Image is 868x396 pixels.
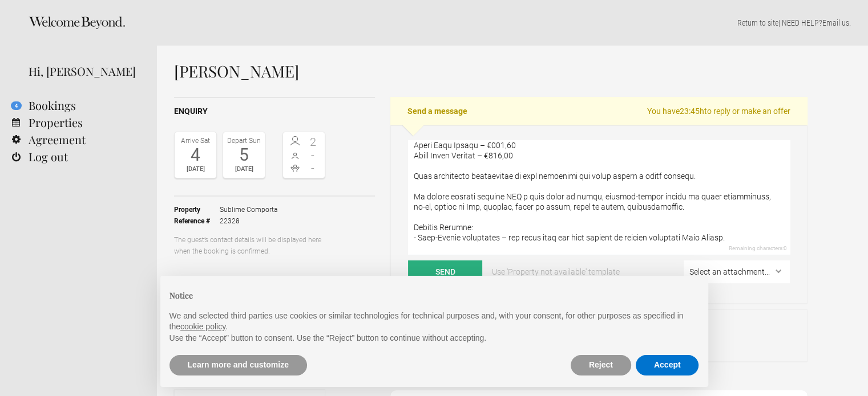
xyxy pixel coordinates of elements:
div: Arrive Sat [177,135,213,146]
p: Use the “Accept” button to consent. Use the “Reject” button to continue without accepting. [169,333,699,344]
div: 4 [177,146,213,164]
span: 22328 [220,215,277,227]
flynt-notification-badge: 4 [11,101,22,110]
div: [DATE] [226,164,262,175]
a: Use 'Property not available' template [484,260,628,283]
p: The guest’s contact details will be displayed here when the booking is confirmed. [174,234,325,257]
h2: Enquiry [174,105,375,117]
h2: Send a message [390,97,808,125]
h2: Notice [169,289,699,301]
a: cookie policy - link opens in a new tab [180,322,225,331]
button: Send [408,260,482,283]
button: Accept [636,355,699,375]
flynt-countdown: 23:45h [680,107,704,116]
span: You have to reply or make an offer [647,105,790,117]
span: - [304,162,322,174]
div: 5 [226,146,262,164]
a: Email us [822,18,849,27]
span: - [304,149,322,161]
h1: [PERSON_NAME] [174,63,808,80]
span: Sublime Comporta [220,204,277,215]
button: Learn more and customize [169,355,307,375]
button: Reject [571,355,631,375]
p: | NEED HELP? . [174,17,851,28]
p: We and selected third parties use cookies or similar technologies for technical purposes and, wit... [169,311,699,333]
div: [DATE] [177,164,213,175]
strong: Property [174,204,220,215]
strong: Reference # [174,215,220,227]
div: Depart Sun [226,135,262,146]
div: Hi, [PERSON_NAME] [29,63,140,80]
span: 2 [304,136,322,148]
a: Return to site [737,18,778,27]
